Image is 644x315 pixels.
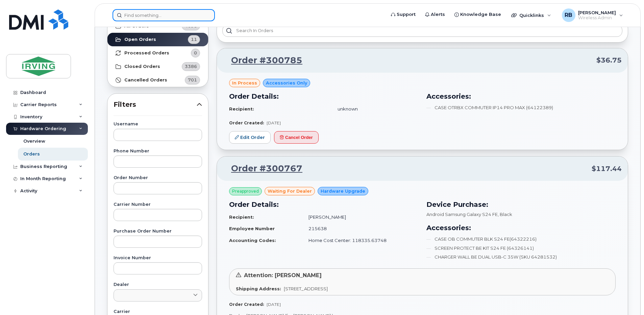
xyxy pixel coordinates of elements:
span: Filters [114,100,197,110]
label: Carrier [114,310,202,314]
span: [STREET_ADDRESS] [284,286,328,291]
a: Knowledge Base [450,8,506,21]
span: Preapproved [232,188,259,194]
span: Wireless Admin [578,15,616,21]
span: [DATE] [267,120,281,125]
div: Quicklinks [506,8,556,22]
input: Find something... [113,9,215,21]
span: RB [565,11,572,19]
strong: Processed Orders [124,50,169,56]
span: 3386 [185,63,197,70]
label: Carrier Number [114,202,202,207]
strong: Cancelled Orders [124,77,167,83]
strong: Closed Orders [124,64,160,69]
a: Support [386,8,420,21]
a: Order #300785 [223,54,302,67]
li: CASE OB COMMUTER BLK S24 FE(64322216) [426,236,616,242]
span: Attention: [PERSON_NAME] [244,272,322,278]
strong: Open Orders [124,37,156,42]
span: 0 [194,50,197,56]
span: $117.44 [592,164,622,174]
span: Accessories Only [266,80,307,86]
h3: Device Purchase: [426,199,616,210]
strong: Accounting Codes: [229,238,276,243]
h3: Accessories: [426,91,616,101]
a: Closed Orders3386 [107,60,208,73]
label: Dealer [114,283,202,287]
a: Edit Order [229,131,271,144]
strong: Order Created: [229,302,264,307]
label: Order Number [114,176,202,180]
strong: Recipient: [229,214,254,220]
span: Quicklinks [519,13,544,18]
div: Roberts, Brad [557,8,628,22]
strong: Shipping Address: [236,286,281,291]
td: [PERSON_NAME] [302,211,418,223]
a: Processed Orders0 [107,46,208,60]
span: 11 [191,36,197,43]
span: Hardware Upgrade [321,188,365,194]
h3: Order Details: [229,199,418,210]
li: CHARGER WALL BE DUAL USB-C 35W (SKU 64281532) [426,254,616,260]
strong: Recipient: [229,106,254,112]
span: 701 [188,77,197,83]
span: Android Samsung Galaxy S24 FE [426,212,498,217]
span: in process [232,80,257,86]
span: , Black [498,212,512,217]
td: Home Cost Center: 118335.63748 [302,235,418,246]
h3: Accessories: [426,223,616,233]
label: Invoice Number [114,256,202,260]
strong: Order Created: [229,120,264,125]
a: Alerts [420,8,450,21]
td: unknown [331,103,418,115]
li: SCREEN PROTECT BE KIT S24 FE (64326141) [426,245,616,251]
a: Open Orders11 [107,33,208,46]
strong: Employee Number [229,226,275,231]
h3: Order Details: [229,91,418,101]
span: [PERSON_NAME] [578,10,616,15]
li: CASE OTRBX COMMUTER IP14 PRO MAX (64122389) [426,104,616,111]
label: Username [114,122,202,126]
label: Phone Number [114,149,202,153]
a: Cancelled Orders701 [107,73,208,87]
span: [DATE] [267,302,281,307]
span: $36.75 [596,55,622,65]
span: Alerts [431,11,445,18]
button: Cancel Order [274,131,319,144]
input: Search in orders [222,25,622,37]
td: 215638 [302,223,418,235]
label: Purchase Order Number [114,229,202,234]
span: Support [397,11,416,18]
a: Order #300767 [223,163,302,175]
span: waiting for dealer [268,188,312,194]
span: Knowledge Base [460,11,501,18]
